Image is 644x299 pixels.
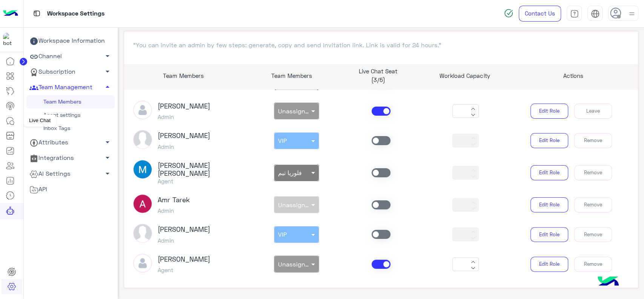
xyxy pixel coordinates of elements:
h5: Admin [158,237,210,244]
button: Edit Role [530,133,568,148]
img: hulul-logo.png [595,269,621,295]
a: AI Settings [26,166,115,181]
span: Unassigned team [278,260,329,268]
a: API [26,181,115,197]
img: picture [133,130,152,149]
span: arrow_drop_down [103,169,112,178]
p: Workload Capacity [427,71,503,80]
span: arrow_drop_down [103,153,112,162]
p: (3/5) [340,76,416,84]
a: Workspace Information [26,33,115,49]
img: 101148596323591 [3,33,17,46]
img: profile [627,9,636,19]
img: defaultAdmin.png [133,254,152,273]
p: Team Members [124,71,243,80]
h5: Admin [158,113,210,120]
a: Subscription [26,64,115,80]
h5: Agent [158,266,210,273]
button: Leave [574,104,612,119]
button: Edit Role [530,227,568,242]
span: arrow_drop_down [103,138,112,147]
img: tab [32,9,41,18]
img: Logo [3,6,18,22]
span: Unassigned team [278,107,329,115]
a: tab [567,6,582,22]
span: arrow_drop_down [103,51,112,60]
h5: Admin [158,207,190,214]
button: Remove [574,227,612,242]
button: Remove [574,165,612,180]
button: Remove [574,133,612,148]
h3: [PERSON_NAME] [PERSON_NAME] [158,161,249,178]
a: Team Management [26,80,115,95]
a: Inbox Tags [26,122,115,135]
h5: Agent [158,178,249,184]
img: tab [591,9,599,18]
img: tab [570,9,579,18]
span: arrow_drop_down [103,67,112,76]
button: Edit Role [530,104,568,119]
a: Integrations [26,150,115,166]
a: Channel [26,49,115,64]
a: Attributes [26,135,115,150]
img: picture [133,224,152,243]
p: Live Chat Seat [340,67,416,76]
button: Edit Role [530,257,568,272]
p: Actions [514,71,632,80]
img: spinner [504,9,513,18]
div: Live Chat [23,115,56,127]
span: arrow_drop_up [103,82,112,91]
button: Remove [574,257,612,272]
button: Remove [574,197,612,212]
h3: Amr Tarek [158,196,190,204]
h3: [PERSON_NAME] [158,102,210,110]
span: API [29,184,47,194]
p: Team Members [254,71,329,80]
img: ACg8ocIuDXioKjuqbC0qWV_UbTrSg1889larvHpgDPB9PYIGmFDTpg=s96-c [133,194,152,213]
a: Contact Us [519,6,561,22]
button: Edit Role [530,165,568,180]
h3: [PERSON_NAME] [158,225,210,234]
img: defaultAdmin.png [133,101,152,119]
p: "You can invite an admin by few steps: generate, copy and send Invitation link. Link is valid for... [133,40,629,50]
button: Edit Role [530,197,568,212]
h5: Admin [158,143,210,150]
img: ACg8ocKF_0G9rTky8jmdS19JorlCuzEicMTo6faHTI-iFBzNNLZynkAi=s96-c [133,160,152,179]
h3: [PERSON_NAME] [158,132,210,140]
h3: [PERSON_NAME] [158,255,210,263]
p: Workspace Settings [47,9,105,19]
